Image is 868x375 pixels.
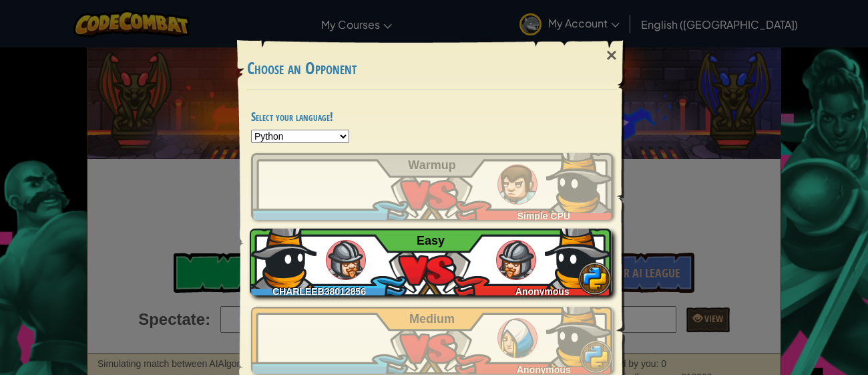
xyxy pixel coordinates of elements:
[546,146,613,213] img: EHwRAAAAAAZJREFUAwBWjRJoinQqegAAAABJRU5ErkJggg==
[326,240,366,280] img: humans_ladder_easy.png
[408,158,455,172] span: Warmup
[545,222,612,289] img: EHwRAAAAAAZJREFUAwBWjRJoinQqegAAAABJRU5ErkJggg==
[417,234,445,247] span: Easy
[517,364,571,375] span: Anonymous
[247,59,617,78] h3: Choose an Opponent
[517,211,570,221] span: Simple CPU
[251,110,613,123] h4: Select your language!
[251,153,613,220] a: Simple CPU
[515,286,570,297] span: Anonymous
[496,240,536,280] img: humans_ladder_easy.png
[409,312,455,326] span: Medium
[251,307,613,374] a: Anonymous
[251,229,613,295] a: CHARLEEB38012856Anonymous
[497,164,537,205] img: humans_ladder_tutorial.png
[596,36,627,75] div: ×
[497,318,537,358] img: humans_ladder_medium.png
[546,300,613,367] img: EHwRAAAAAAZJREFUAwBWjRJoinQqegAAAABJRU5ErkJggg==
[250,222,316,289] img: EHwRAAAAAAZJREFUAwBWjRJoinQqegAAAABJRU5ErkJggg==
[272,286,366,297] span: CHARLEEB38012856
